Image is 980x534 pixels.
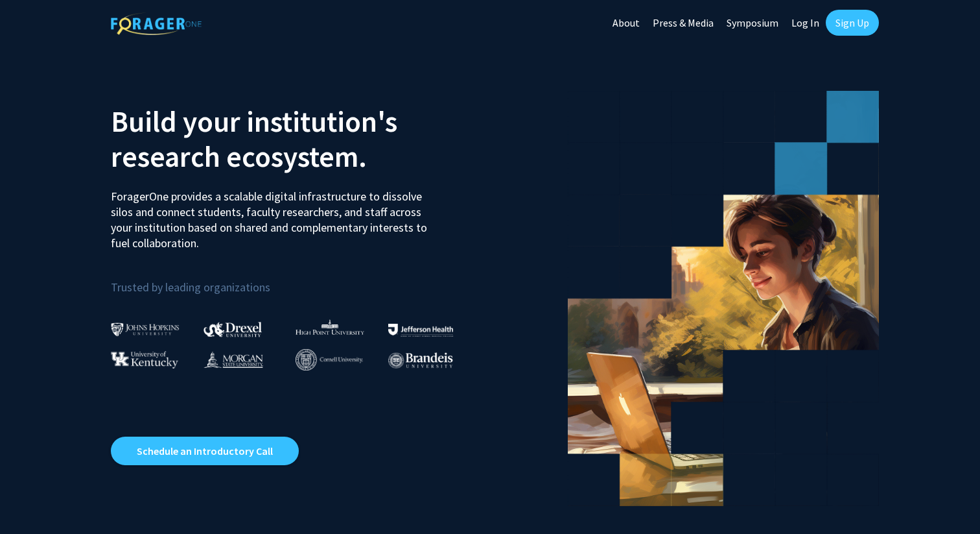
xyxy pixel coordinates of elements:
[111,437,299,465] a: Opens in a new tab
[388,352,453,369] img: Brandeis University
[204,322,262,337] img: Drexel University
[111,104,480,174] h2: Build your institution's research ecosystem.
[826,10,879,36] a: Sign Up
[111,261,480,297] p: Trusted by leading organizations
[111,322,180,336] img: Johns Hopkins University
[111,179,436,251] p: ForagerOne provides a scalable digital infrastructure to dissolve silos and connect students, fac...
[111,351,178,369] img: University of Kentucky
[296,319,364,335] img: High Point University
[388,324,453,336] img: Thomas Jefferson University
[111,12,202,35] img: ForagerOne Logo
[10,476,55,524] iframe: Chat
[204,351,263,368] img: Morgan State University
[296,349,363,370] img: Cornell University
